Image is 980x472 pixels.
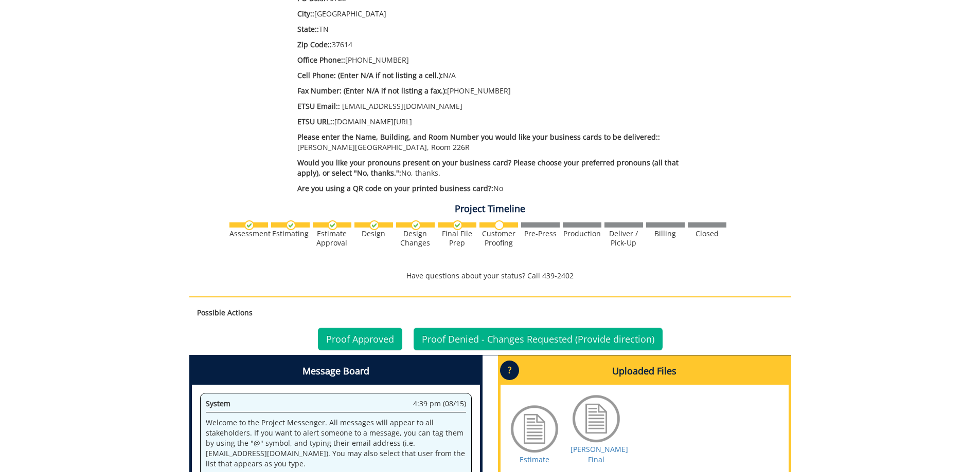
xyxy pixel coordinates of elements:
[438,229,476,248] div: Final File Prep
[500,361,519,380] p: ?
[563,229,601,238] div: Production
[297,24,700,34] p: TN
[414,328,663,350] a: Proof Denied - Changes Requested (Provide direction)
[192,358,480,385] h4: Message Board
[297,24,319,34] span: State::
[318,328,402,350] a: Proof Approved
[354,229,393,238] div: Design
[189,271,791,281] p: Have questions about your status? Call 439-2402
[411,220,421,230] img: checkmark
[297,9,314,18] span: City::
[297,117,334,126] span: ETSU URL::
[396,229,435,248] div: Design Changes
[297,117,700,127] p: [DOMAIN_NAME][URL]
[297,70,443,80] span: Cell Phone: (Enter N/A if not listing a cell.):
[206,418,466,469] p: Welcome to the Project Messenger. All messages will appear to all stakeholders. If you want to al...
[271,229,310,238] div: Estimating
[501,358,789,385] h4: Uploaded Files
[413,399,466,409] span: 4:39 pm (08/15)
[297,55,345,65] span: Office Phone::
[244,220,254,230] img: checkmark
[197,308,253,317] strong: Possible Actions
[479,229,518,248] div: Customer Proofing
[369,220,379,230] img: checkmark
[297,101,340,111] span: ETSU Email::
[313,229,351,248] div: Estimate Approval
[520,455,549,464] a: Estimate
[571,444,628,464] a: [PERSON_NAME] Final
[297,40,332,49] span: Zip Code::
[297,55,700,65] p: [PHONE_NUMBER]
[604,229,643,248] div: Deliver / Pick-Up
[297,183,700,194] p: No
[297,86,447,96] span: Fax Number: (Enter N/A if not listing a fax.):
[297,86,700,96] p: [PHONE_NUMBER]
[328,220,337,230] img: checkmark
[297,183,493,193] span: Are you using a QR code on your printed business card?:
[206,399,230,408] span: System
[297,158,679,178] span: Would you like your pronouns present on your business card? Please choose your preferred pronouns...
[688,229,726,238] div: Closed
[189,204,791,214] h4: Project Timeline
[494,220,504,230] img: no
[297,40,700,50] p: 37614
[646,229,685,238] div: Billing
[297,158,700,178] p: No, thanks.
[297,70,700,81] p: N/A
[521,229,560,238] div: Pre-Press
[229,229,268,238] div: Assessment
[453,220,462,230] img: checkmark
[297,101,700,111] p: [EMAIL_ADDRESS][DOMAIN_NAME]
[297,132,660,142] span: Please enter the Name, Building, and Room Number you would like your business cards to be deliver...
[297,132,700,153] p: [PERSON_NAME][GEOGRAPHIC_DATA], Room 226R
[286,220,296,230] img: checkmark
[297,9,700,19] p: [GEOGRAPHIC_DATA]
